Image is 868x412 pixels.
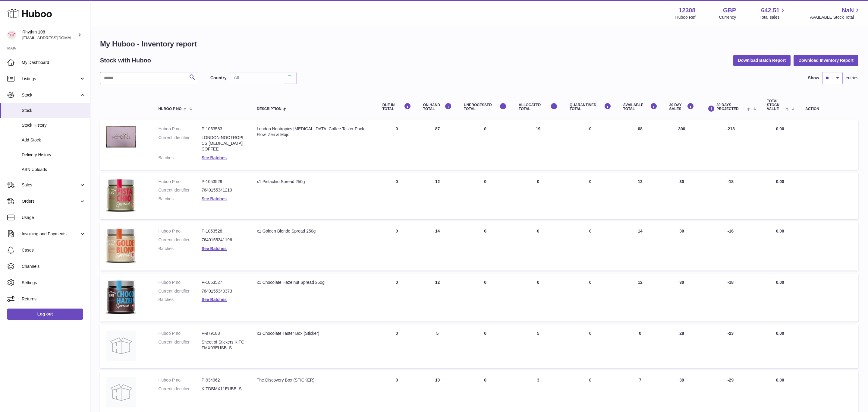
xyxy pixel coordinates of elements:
dd: Sheet of Stickers KITCTMX03EUSB_S [202,339,245,351]
dt: Current identifier [158,135,201,152]
td: 0 [513,222,564,271]
div: Huboo Ref [675,14,696,20]
dd: P-979188 [202,331,245,336]
td: 68 [617,120,663,170]
dt: Current identifier [158,237,201,243]
dt: Huboo P no [158,377,201,383]
span: Settings [22,280,86,286]
td: 0 [513,173,564,219]
dt: Batches [158,297,201,303]
span: Listings [22,76,79,82]
span: Huboo P no [158,107,181,111]
td: 28 [663,325,700,368]
div: Rhythm 108 [22,29,77,41]
dt: Batches [158,155,201,161]
span: 0.00 [776,179,784,184]
label: Show [808,75,819,81]
div: DUE IN TOTAL [382,103,411,111]
dd: 7640155341196 [202,237,245,243]
span: Stock History [22,122,86,128]
span: Total sales [759,14,786,20]
span: 0.00 [776,378,784,382]
dt: Huboo P no [158,228,201,234]
span: Channels [22,264,86,269]
span: [EMAIL_ADDRESS][DOMAIN_NAME] [22,35,89,40]
span: Invoicing and Payments [22,231,79,237]
span: Description [257,107,281,111]
td: 12 [617,173,663,219]
span: Total stock value [767,99,784,111]
td: 0 [458,120,513,170]
td: 12 [617,274,663,322]
img: product image [106,179,136,212]
span: Delivery History [22,152,86,158]
h2: Stock with Huboo [100,56,151,65]
div: x1 Pistachio Spread 250g [257,179,370,185]
span: Orders [22,198,79,204]
td: -23 [700,325,761,368]
div: UNPROCESSED Total [464,103,507,111]
div: AVAILABLE Total [623,103,657,111]
dt: Huboo P no [158,126,201,132]
td: 12 [417,173,458,219]
dt: Batches [158,246,201,252]
button: Download Batch Report [733,55,791,66]
span: 0 [589,229,592,233]
img: product image [106,280,136,314]
dt: Huboo P no [158,331,201,336]
div: x1 Golden Blonde Spread 250g [257,228,370,234]
img: product image [106,377,136,407]
span: 30 DAYS PROJECTED [716,103,745,111]
img: product image [106,331,136,361]
span: Stock [22,108,86,113]
span: Cases [22,247,86,253]
span: 642.51 [761,6,779,14]
dt: Current identifier [158,187,201,193]
dd: 7640155341219 [202,187,245,193]
div: The Discovery Box (STICKER) [257,377,370,383]
td: 12 [417,274,458,322]
span: 0 [589,179,592,184]
a: See Batches [202,246,227,251]
td: 5 [513,325,564,368]
td: 0 [376,120,417,170]
img: product image [106,228,136,263]
span: Returns [22,296,86,302]
span: NaN [842,6,854,14]
span: 0 [589,378,592,382]
a: See Batches [202,196,227,201]
td: 300 [663,120,700,170]
dd: P-1053583 [202,126,245,132]
a: NaN AVAILABLE Stock Total [810,6,861,20]
td: -18 [700,274,761,322]
td: 30 [663,173,700,219]
div: x3 Chocolate Taster Box (Sticker) [257,331,370,336]
a: See Batches [202,297,227,302]
td: -18 [700,173,761,219]
td: 0 [376,274,417,322]
td: 0 [513,274,564,322]
dd: P-1053528 [202,228,245,234]
label: Country [210,75,227,81]
strong: GBP [723,6,736,14]
span: 0 [589,280,592,285]
dt: Batches [158,196,201,202]
span: Add Stock [22,137,86,143]
td: -213 [700,120,761,170]
span: Sales [22,182,79,188]
dt: Huboo P no [158,179,201,185]
td: 0 [376,325,417,368]
a: See Batches [202,155,227,160]
a: 642.51 Total sales [759,6,786,20]
span: 0 [589,126,592,131]
dt: Current identifier [158,288,201,294]
dd: P-1053527 [202,280,245,285]
dd: P-1053529 [202,179,245,185]
span: entries [846,75,858,81]
dd: P-934962 [202,377,245,383]
span: Stock [22,92,79,98]
div: 30 DAY SALES [669,103,694,111]
td: 0 [458,325,513,368]
img: product image [106,126,136,147]
span: 0 [589,331,592,336]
